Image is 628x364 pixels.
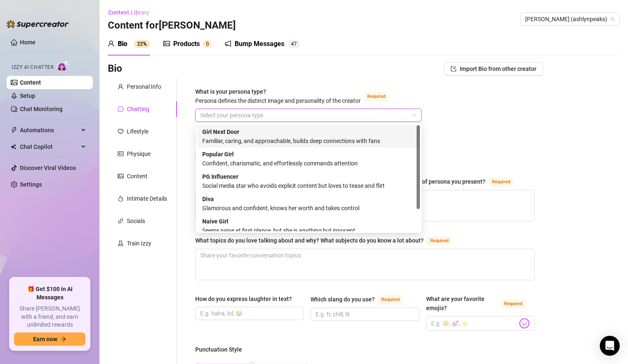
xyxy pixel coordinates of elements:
[127,239,151,248] div: Train Izzy
[108,6,156,19] button: Content Library
[163,40,170,47] span: picture
[118,39,127,49] div: Bio
[118,240,124,246] span: experiment
[364,92,389,101] span: Required
[20,181,42,188] a: Settings
[202,151,234,158] strong: Popular Girl
[203,40,211,48] sup: 0
[118,218,124,224] span: link
[20,92,35,99] a: Setup
[195,177,523,187] label: How would you describe your online personality? How do your fans see you or the type of persona y...
[315,310,412,319] input: Which slang do you use?
[202,218,228,225] strong: Naive Girl
[235,39,284,49] div: Bump Messages
[195,97,361,104] span: Persona defines the distinct image and personality of the creator
[118,196,124,201] span: fire
[195,136,274,146] label: Selling Strategy
[202,173,238,180] strong: PG Influencer
[33,336,57,342] span: Earn now
[118,151,124,157] span: idcard
[202,226,415,235] div: Seems naive at first glance, but she is anything but innocent
[127,194,167,203] div: Intimate Details
[14,332,85,346] button: Earn nowarrow-right
[200,309,297,318] input: How do you express laughter in text?
[12,63,53,71] span: Izzy AI Chatter
[7,20,69,28] img: logo-BBDzfeDw.svg
[118,106,124,112] span: message
[195,236,424,245] div: What topics do you love talking about and why? What subjects do you know a lot about?
[118,84,124,90] span: user
[426,294,497,313] div: What are your favorite emojis?
[195,177,485,186] div: How would you describe your online personality? How do your fans see you or the type of persona y...
[195,345,248,354] label: Punctuation Style
[108,62,122,75] h3: Bio
[14,305,85,329] span: Share [PERSON_NAME] with a friend, and earn unlimited rewards
[127,172,148,181] div: Content
[291,41,294,47] span: 4
[20,124,79,137] span: Automations
[11,127,17,133] span: thunderbolt
[460,66,536,72] span: Import Bio from other creator
[108,9,149,16] span: Content Library
[118,173,124,179] span: picture
[431,318,517,329] input: What are your favorite emojis?
[196,249,534,280] textarea: What topics do you love talking about and why? What subjects do you know a lot about?
[610,17,615,22] span: team
[202,204,415,213] div: Glamorous and confident, knows her worth and takes control
[108,40,114,47] span: user
[451,66,456,72] span: import
[310,294,412,304] label: Which slang do you use?
[202,159,415,168] div: Confident, charismatic, and effortlessly commands attention
[195,235,461,245] label: What topics do you love talking about and why? What subjects do you know a lot about?
[294,41,297,47] span: 7
[378,295,403,304] span: Required
[127,104,149,114] div: Chatting
[20,140,79,153] span: Chat Copilot
[600,336,620,356] div: Open Intercom Messenger
[501,299,526,308] span: Required
[14,285,85,301] span: 🎁 Get $100 in AI Messages
[127,127,148,136] div: Lifestyle
[11,144,16,150] img: Chat Copilot
[489,177,514,187] span: Required
[195,136,237,146] div: Selling Strategy
[427,236,452,245] span: Required
[57,60,70,72] img: AI Chatter
[61,336,66,342] span: arrow-right
[20,39,36,46] a: Home
[20,165,76,171] a: Discover Viral Videos
[202,196,214,202] strong: Diva
[127,216,145,226] div: Socials
[225,40,231,47] span: notification
[108,19,236,32] h3: Content for [PERSON_NAME]
[195,294,292,303] div: How do you express laughter in text?
[426,294,535,313] label: What are your favorite emojis?
[127,82,161,91] div: Personal Info
[195,88,361,104] span: What is your persona type?
[134,40,150,48] sup: 22%
[288,40,300,48] sup: 47
[519,318,530,329] img: svg%3e
[202,136,415,146] div: Familiar, caring, and approachable, builds deep connections with fans
[202,129,239,135] strong: Girl Next Door
[195,294,298,303] label: How do you express laughter in text?
[20,79,41,86] a: Content
[173,39,200,49] div: Products
[127,149,150,158] div: Physique
[310,295,375,304] div: Which slang do you use?
[20,106,63,112] a: Chat Monitoring
[195,345,242,354] div: Punctuation Style
[202,181,415,190] div: Social media star who avoids explicit content but loves to tease and flirt
[118,129,124,134] span: heart
[444,62,543,75] button: Import Bio from other creator
[525,13,615,25] span: Ashlyn (ashlynpeaks)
